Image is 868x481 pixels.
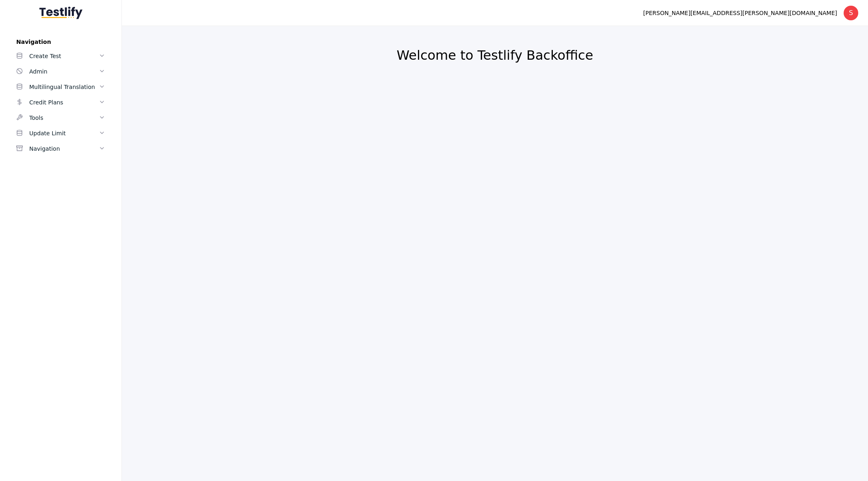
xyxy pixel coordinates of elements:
[29,128,99,138] div: Update Limit
[141,47,849,63] h2: Welcome to Testlify Backoffice
[10,39,112,45] label: Navigation
[29,82,99,92] div: Multilingual Translation
[844,6,858,20] div: S
[29,51,99,61] div: Create Test
[29,67,99,76] div: Admin
[29,144,99,154] div: Navigation
[39,6,82,19] img: Testlify - Backoffice
[29,113,99,123] div: Tools
[643,8,837,18] div: [PERSON_NAME][EMAIL_ADDRESS][PERSON_NAME][DOMAIN_NAME]
[29,97,99,107] div: Credit Plans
